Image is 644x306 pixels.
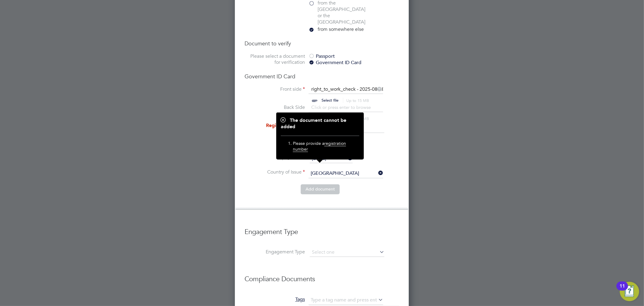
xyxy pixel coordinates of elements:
[301,184,340,194] button: Add document
[245,249,305,256] label: Engagement Type
[245,53,305,66] label: Please select a document for verification
[620,282,639,301] button: Open Resource Center, 11 new notifications
[295,297,305,303] span: Tags
[245,169,305,176] label: Country of Issue
[245,222,399,237] h3: Engagement Type
[245,104,305,111] label: Back Side
[281,117,359,130] h1: The document cannot be added
[245,73,399,80] h4: Government ID Card
[309,169,383,178] input: Search for...
[245,86,305,93] label: Front side
[245,269,399,284] h3: Compliance Documents
[245,40,399,47] h4: Document to verify
[620,286,625,294] div: 11
[293,141,353,155] li: Please provide a
[310,249,384,257] input: Select one
[309,53,399,60] div: Passport
[245,154,305,161] label: Expiry Date
[318,26,364,33] span: from somewhere else
[293,141,346,152] span: registration number
[309,296,383,305] input: Type a tag name and press enter
[309,60,399,66] div: Government ID Card
[245,122,305,129] label: Registration No
[245,139,305,145] label: Issue Date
